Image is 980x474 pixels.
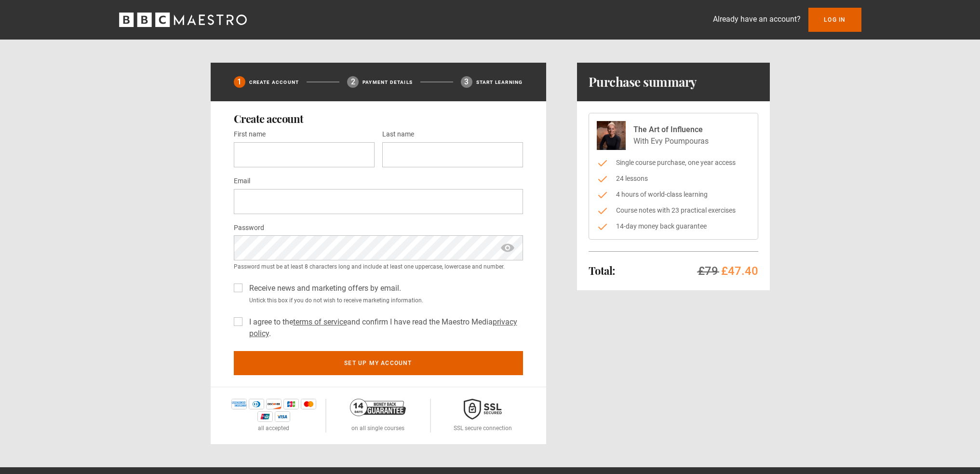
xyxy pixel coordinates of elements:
p: With Evy Poumpouras [633,135,709,147]
p: The Art of Influence [633,124,709,135]
span: show password [500,235,515,260]
small: Untick this box if you do not wish to receive marketing information. [245,296,523,305]
span: £47.40 [721,264,758,278]
p: all accepted [258,424,289,433]
img: visa [275,411,290,422]
h2: Create account [234,113,523,124]
h1: Purchase summary [589,74,697,90]
p: Already have an account? [713,14,801,25]
h2: Total: [589,265,615,276]
p: Payment details [362,79,413,86]
a: terms of service [293,317,347,326]
img: discover [266,399,282,409]
img: jcb [283,399,299,409]
label: Password [234,222,264,234]
li: 24 lessons [597,174,750,184]
img: unionpay [257,411,273,422]
div: 3 [461,76,472,88]
label: Email [234,176,250,187]
img: amex [231,399,247,409]
label: I agree to the and confirm I have read the Maestro Media . [245,316,523,339]
svg: BBC Maestro [119,13,247,27]
label: Receive news and marketing offers by email. [245,283,401,294]
p: Start learning [476,79,523,86]
p: on all single courses [351,424,404,433]
p: Create Account [249,79,299,86]
button: Set up my account [234,351,523,375]
li: 4 hours of world-class learning [597,190,750,200]
li: 14-day money back guarantee [597,221,750,231]
div: 2 [347,76,359,88]
div: 1 [234,76,245,88]
li: Course notes with 23 practical exercises [597,205,750,216]
small: Password must be at least 8 characters long and include at least one uppercase, lowercase and num... [234,262,523,271]
img: diners [249,399,264,409]
img: mastercard [301,399,316,409]
span: £79 [698,264,718,278]
label: Last name [382,129,414,140]
li: Single course purchase, one year access [597,158,750,168]
img: 14-day-money-back-guarantee-42d24aedb5115c0ff13b.png [350,399,406,416]
label: First name [234,129,266,140]
a: Log In [808,8,861,32]
p: SSL secure connection [454,424,512,433]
